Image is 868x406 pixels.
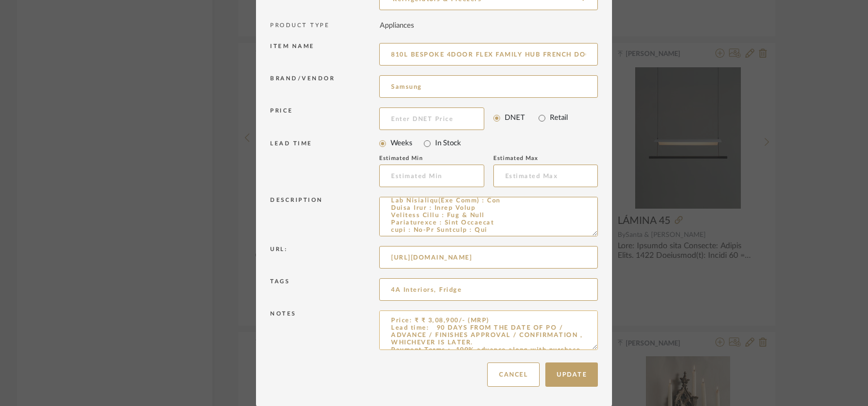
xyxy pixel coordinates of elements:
[270,43,379,66] div: Item name
[270,75,379,98] div: Brand/Vendor
[390,138,413,149] label: Weeks
[493,110,598,126] mat-radio-group: Select price type
[545,362,598,387] button: Update
[550,113,568,124] label: Retail
[435,138,461,149] label: In Stock
[380,20,414,32] div: Appliances
[493,155,572,162] div: Estimated Max
[270,17,380,34] div: PRODUCT TYPE
[270,246,379,269] div: Url:
[379,136,598,152] mat-radio-group: Select item type
[379,75,598,98] input: Unknown
[270,140,379,188] div: LEAD TIME
[379,278,598,301] input: Enter Keywords, Separated by Commas
[379,155,458,162] div: Estimated Min
[487,362,540,387] button: Cancel
[270,197,379,237] div: Description
[379,246,598,269] input: Enter URL
[270,310,379,351] div: Notes
[379,165,484,187] input: Estimated Min
[379,43,598,66] input: Enter Name
[379,107,484,130] input: Enter DNET Price
[493,165,598,187] input: Estimated Max
[505,113,525,124] label: DNET
[270,107,379,127] div: Price
[270,278,379,301] div: Tags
